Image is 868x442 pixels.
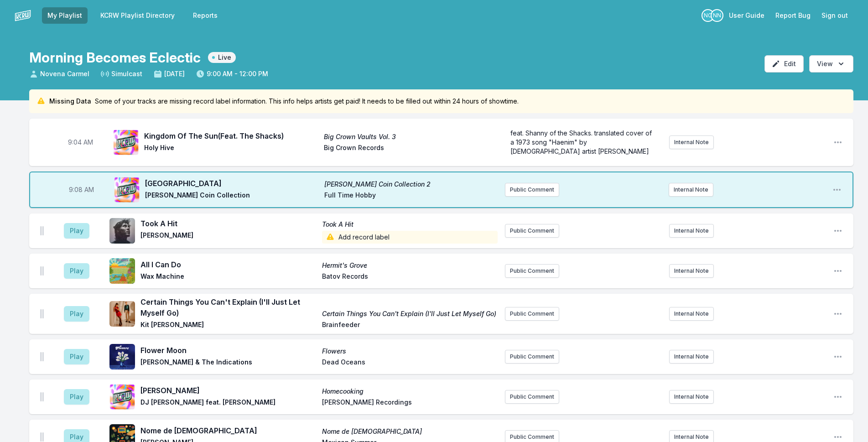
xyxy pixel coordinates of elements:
img: Spencer Cullum’s Coin Collection 2 [114,177,140,203]
button: Sign out [816,7,853,24]
span: [PERSON_NAME] [140,231,317,244]
a: KCRW Playlist Directory [95,7,180,24]
span: Some of your tracks are missing record label information. This info helps artists get paid! It ne... [95,97,519,106]
img: Drag Handle [40,226,44,235]
span: Big Crown Records [324,143,498,154]
span: Nome de [DEMOGRAPHIC_DATA] [140,425,317,436]
img: Drag Handle [40,432,44,442]
h1: Morning Becomes Eclectic [29,49,201,66]
span: Took A Hit [322,220,498,229]
span: Certain Things You Can't Explain (I'll Just Let Myself Go) [140,296,317,318]
button: Play [64,389,89,405]
img: Certain Things You Can't Explain (I'll Just Let Myself Go) [109,301,135,327]
span: feat. Shanny of the Shacks. translated cover of a 1973 song "Haenim" by [DEMOGRAPHIC_DATA] artist... [510,129,654,155]
span: [PERSON_NAME] [140,385,317,396]
img: Drag Handle [40,352,44,361]
span: [PERSON_NAME] & The Indications [140,358,317,369]
img: Homecooking [109,384,135,410]
a: My Playlist [42,7,88,24]
span: Kingdom Of The Sun (Feat. The Shacks) [144,130,318,141]
button: Open playlist item options [833,352,842,361]
span: Missing Data [49,97,91,106]
span: [GEOGRAPHIC_DATA] [145,178,319,189]
p: Nassir Nassirzadeh [711,9,723,22]
span: Took A Hit [140,218,317,229]
button: Open playlist item options [833,309,842,318]
button: Internal Note [669,183,713,197]
button: Open playlist item options [833,138,842,147]
button: Public Comment [505,350,559,364]
button: Internal Note [669,390,714,404]
span: [DATE] [153,69,185,78]
button: Open playlist item options [833,226,842,235]
img: logo-white-87cec1fa9cbef997252546196dc51331.png [15,7,31,24]
button: Open playlist item options [833,392,842,401]
img: Drag Handle [40,309,44,318]
button: Internal Note [669,307,714,321]
button: Open playlist item options [833,432,842,442]
img: Drag Handle [40,266,44,276]
span: Novena Carmel [29,69,89,78]
span: Hermit's Grove [322,261,498,270]
button: Public Comment [505,264,559,278]
span: Batov Records [322,272,498,283]
img: Hermit's Grove [109,258,135,284]
span: Full Time Hobby [324,191,498,202]
button: Play [64,349,89,364]
a: User Guide [723,7,770,24]
button: Public Comment [505,183,559,197]
span: Nome de [DEMOGRAPHIC_DATA] [322,427,498,436]
span: Dead Oceans [322,358,498,369]
img: Took A Hit [109,218,135,244]
span: 9:00 AM - 12:00 PM [196,69,268,78]
button: Public Comment [505,390,559,404]
p: Novena Carmel [702,9,714,22]
button: Internal Note [669,264,714,278]
span: [PERSON_NAME] Coin Collection 2 [324,180,498,189]
span: All I Can Do [140,259,317,270]
span: Live [208,52,236,63]
button: Open options [809,55,853,73]
a: Reports [187,7,223,24]
button: Open playlist item options [833,266,842,276]
span: Simulcast [100,69,142,78]
span: Flower Moon [140,345,317,356]
img: Flowers [109,344,135,369]
button: Play [64,306,89,322]
button: Edit [764,55,804,73]
span: Add record label [322,231,498,244]
span: [PERSON_NAME] Recordings [322,398,498,409]
span: Holy Hive [144,143,318,154]
button: Play [64,263,89,279]
button: Play [64,223,89,239]
span: Flowers [322,347,498,356]
span: Big Crown Vaults Vol. 3 [324,132,498,141]
span: Homecooking [322,387,498,396]
span: [PERSON_NAME] Coin Collection [145,191,319,202]
span: Kit [PERSON_NAME] [140,320,317,331]
span: Timestamp [68,138,93,147]
a: Report Bug [770,7,816,24]
button: Internal Note [669,135,714,149]
button: Public Comment [505,307,559,321]
span: DJ [PERSON_NAME] feat. [PERSON_NAME] [140,398,317,409]
img: Drag Handle [40,392,44,401]
span: Brainfeeder [322,320,498,331]
img: Big Crown Vaults Vol. 3 [113,130,139,155]
span: Wax Machine [140,272,317,283]
span: Certain Things You Can't Explain (I'll Just Let Myself Go) [322,309,498,318]
button: Internal Note [669,224,714,238]
button: Public Comment [505,224,559,238]
button: Internal Note [669,350,714,364]
span: Timestamp [69,185,94,194]
button: Open playlist item options [832,185,842,194]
